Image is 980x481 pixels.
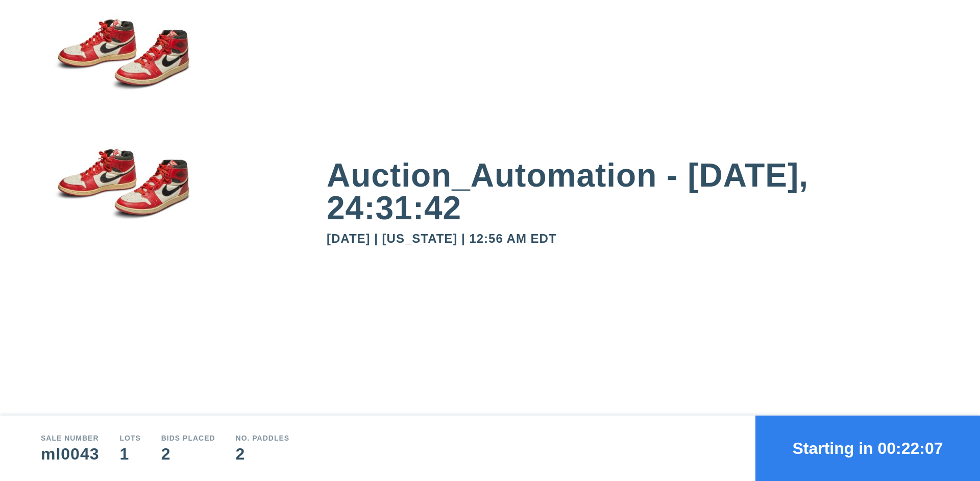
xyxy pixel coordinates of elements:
div: Sale number [41,434,99,442]
div: 2 [161,446,215,462]
div: [DATE] | [US_STATE] | 12:56 AM EDT [327,233,939,245]
img: small [41,1,204,130]
div: ml0043 [41,446,99,462]
div: Bids Placed [161,434,215,442]
div: 1 [119,446,140,462]
div: 2 [236,446,290,462]
div: No. Paddles [236,434,290,442]
div: Lots [119,434,140,442]
div: Auction_Automation - [DATE], 24:31:42 [327,159,939,224]
button: Starting in 00:22:07 [755,416,980,481]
